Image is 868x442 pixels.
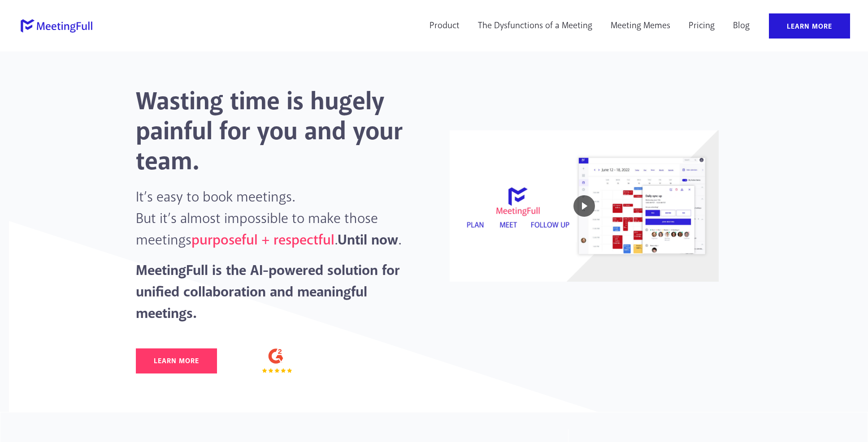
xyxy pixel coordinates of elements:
[450,130,719,282] img: Play
[338,231,398,250] b: Until now
[424,13,465,39] a: Product
[573,195,595,217] img: Play
[727,13,755,39] a: Blog
[605,13,676,39] a: Meeting Memes
[472,13,598,39] a: The Dysfunctions of a Meeting
[136,187,418,251] p: It’s easy to book meetings. But it’s almost impossible to make those meetings . .
[136,87,418,178] div: Wasting time is hugely painful for you and your team.
[154,357,199,365] div: Learn more
[769,13,850,39] a: Learn More
[136,260,418,325] p: MeetingFull is the AI-powered solution for unified collaboration and meaningful meetings.
[255,347,299,375] img: g2 review
[136,348,217,373] a: Learn more
[683,13,720,39] a: Pricing
[191,231,334,250] span: purposeful + respectful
